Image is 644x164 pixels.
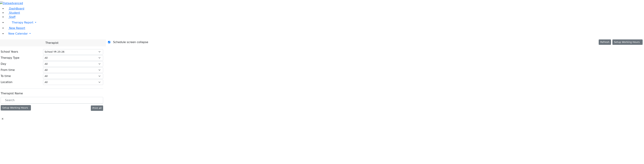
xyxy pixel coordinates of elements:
[45,41,58,45] span: Therapist
[599,39,611,45] button: Refresh
[6,11,20,14] a: Student
[1,80,13,84] label: Location
[8,32,28,35] span: New Calendar
[1,50,18,54] label: School Years
[9,15,15,19] span: Staff
[1,74,11,78] label: To time
[6,15,15,19] a: Staff
[1,117,4,121] span: ×
[1,62,6,66] label: Day
[6,19,644,26] a: Therapy Report
[6,30,644,37] a: New Calendar
[12,21,33,24] span: Therapy Report
[9,7,24,10] span: DashBoard
[6,7,24,10] a: DashBoard
[9,11,20,14] span: Student
[110,39,148,45] label: Schedule screen collapse
[6,26,25,30] a: New Report
[1,97,103,104] input: Search
[1,105,31,110] div: Setup Working Hours
[1,91,23,96] label: Therapist Name
[91,105,103,111] button: Print all
[9,26,25,30] span: New Report
[612,39,643,45] button: Setup Working Hours
[1,68,15,72] label: From time
[1,56,19,60] label: Therapy Type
